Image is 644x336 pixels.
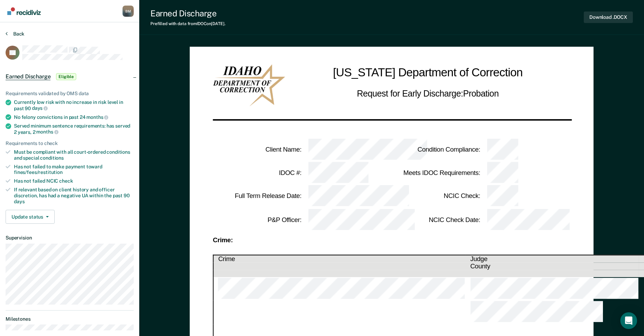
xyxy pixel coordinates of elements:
td: P&P Officer : [213,208,303,231]
span: check [59,178,73,184]
span: months [36,129,58,135]
span: days [32,105,48,111]
td: NCIC Check Date : [392,208,481,231]
span: months [86,114,108,120]
div: B M [123,6,134,17]
th: Judge [466,255,639,263]
dt: Milestones [6,316,134,322]
th: Crime [213,255,466,263]
div: No felony convictions in past 24 [14,114,134,120]
img: IDOC Logo [213,64,285,106]
span: fines/fees/restitution [14,169,63,175]
div: Has not failed NCIC [14,178,134,184]
span: Earned Discharge [6,73,50,80]
h2: Request for Early Discharge: Probation [357,87,498,100]
td: Meets IDOC Requirements : [392,161,481,185]
td: NCIC Check : [392,185,481,208]
button: Profile dropdown button [123,6,134,17]
img: Recidiviz [7,7,41,15]
div: Currently low risk with no increase in risk level in past 90 [14,99,134,111]
div: Has not failed to make payment toward [14,164,134,176]
td: Full Term Release Date : [213,185,303,208]
td: Condition Compliance : [392,138,481,161]
td: Client Name : [213,138,303,161]
div: Open Intercom Messenger [620,312,637,329]
button: Back [6,31,24,37]
div: Requirements to check [6,140,134,146]
th: County [466,263,639,270]
div: Must be compliant with all court-ordered conditions and special [14,149,134,161]
dt: Supervision [6,235,134,241]
div: Prefilled with data from IDOC on [DATE] . [150,21,226,26]
button: Download .DOCX [584,12,633,23]
div: Requirements validated by OMS data [6,91,134,97]
span: days [14,199,24,204]
div: If relevant based on client history and officer discretion, has had a negative UA within the past 90 [14,187,134,204]
div: Crime: [213,237,571,243]
h1: [US_STATE] Department of Correction [333,64,523,82]
button: Update status [6,210,55,224]
div: Served minimum sentence requirements: has served 2 years, 2 [14,123,134,135]
div: Earned Discharge [150,8,226,18]
td: IDOC # : [213,161,303,185]
span: Eligible [56,73,76,80]
span: conditions [40,155,64,161]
